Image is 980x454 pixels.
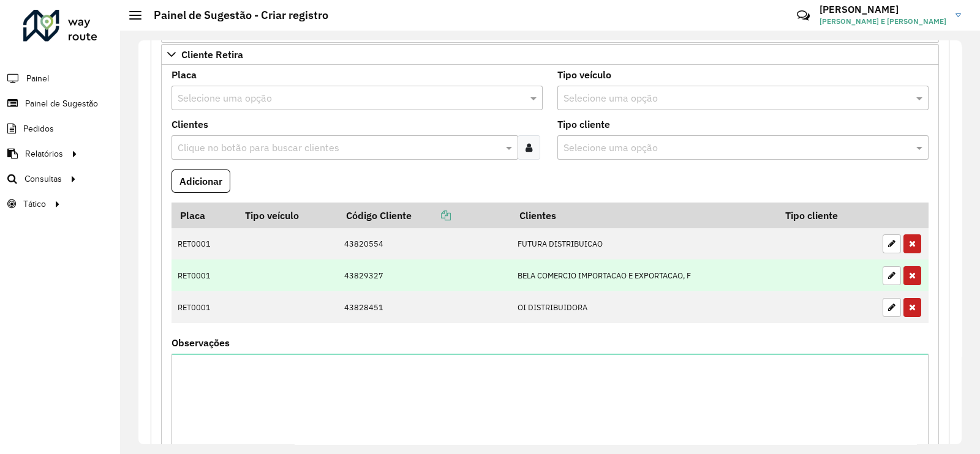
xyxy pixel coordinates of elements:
span: Painel [26,72,49,85]
label: Observações [171,335,230,350]
button: Adicionar [171,169,230,193]
th: Código Cliente [337,203,511,228]
h3: [PERSON_NAME] [820,4,946,15]
td: RET0001 [171,228,236,260]
th: Placa [171,203,236,228]
label: Tipo veículo [557,67,611,82]
th: Tipo veículo [236,203,337,228]
th: Clientes [511,203,777,228]
td: OI DISTRIBUIDORA [511,291,777,323]
th: Tipo cliente [777,203,876,228]
td: FUTURA DISTRIBUICAO [511,228,777,260]
span: Relatórios [25,147,63,160]
a: Cliente Retira [161,44,939,65]
td: 43820554 [337,228,511,260]
label: Tipo cliente [557,117,610,132]
td: 43829327 [337,259,511,291]
td: 43828451 [337,291,511,323]
h2: Painel de Sugestão - Criar registro [141,9,328,22]
span: Consultas [24,173,62,185]
label: Clientes [171,117,208,132]
span: Painel de Sugestão [25,97,98,110]
td: RET0001 [171,259,236,291]
span: Tático [23,198,46,210]
label: Placa [171,67,197,82]
td: RET0001 [171,291,236,323]
td: BELA COMERCIO IMPORTACAO E EXPORTACAO, F [511,259,777,291]
a: Copiar [412,209,451,221]
span: Cliente Retira [181,50,243,59]
a: Contato Rápido [790,2,816,29]
span: [PERSON_NAME] E [PERSON_NAME] [820,16,946,27]
span: Pedidos [23,122,54,135]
